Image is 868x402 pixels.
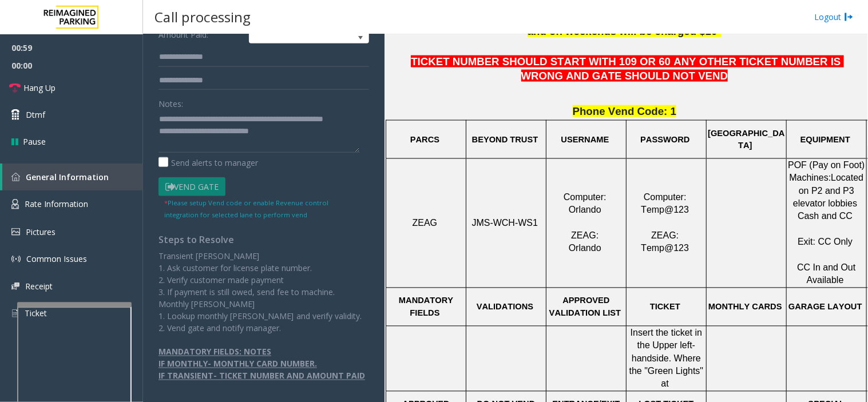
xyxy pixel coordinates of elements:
span: PASSWORD [640,135,689,144]
span: Computer: [564,193,607,202]
span: BEYOND TRUST [472,135,538,144]
span: Hang Up [23,82,56,94]
span: Phone Vend Code: 1 [573,105,676,117]
span: Receipt [25,281,53,292]
span: side. Where the "Green Lights" at [629,354,706,389]
button: Vend Gate [158,177,225,197]
u: MANDATORY FIELDS: NOTES [158,347,271,357]
span: Located [831,173,863,183]
span: Rate Information [25,198,88,209]
img: 'icon' [11,199,19,209]
img: 'icon' [11,228,20,236]
span: TICKET NUMBER SHOULD START WITH 109 OR 60 ANY OTHER TICKET NUMBER IS WRONG AND GATE SHOULD NOT VEND [411,55,844,82]
small: Please setup Vend code or enable Revenue control integration for selected lane to perform vend [164,198,328,219]
span: Decrease value [352,34,368,43]
span: ZEAG: [651,231,679,241]
span: Pictures [26,226,56,237]
span: Pause [23,136,46,148]
span: MANDATORY FIELDS [399,296,455,318]
span: VALIDATIONS [477,303,533,312]
span: [GEOGRAPHIC_DATA] [708,129,784,150]
img: 'icon' [11,282,19,290]
p: Transient [PERSON_NAME] 1. Ask customer for license plate number. 2. Verify customer made payment... [158,250,369,334]
label: Notes: [158,94,183,110]
span: Temp@123 [641,244,689,253]
img: 'icon' [11,173,20,181]
img: logout [845,11,854,23]
a: General Information [2,164,143,190]
span: on P2 and P3 elevator lobbies [793,186,857,209]
span: JMS-WCH-WS1 [472,218,538,228]
span: Insert the ticket in the Upper left-hand [631,328,705,364]
span: ZEAG: [571,231,599,241]
span: Exit: CC Only [798,237,853,247]
span: EQUIPMENT [800,135,850,144]
a: Logout [815,11,854,23]
label: Amount Paid: [156,25,246,44]
span: CC In and Out Available [797,263,858,285]
span: PARCS [410,135,439,144]
label: Send alerts to manager [158,157,258,169]
span: APPROVED VALIDATION LIST [549,296,621,318]
img: 'icon' [11,308,19,319]
span: ZEAG [412,218,437,228]
span: Orlando [569,244,601,253]
img: 'icon' [11,254,21,264]
span: Cash and CC [798,212,853,221]
span: USERNAME [561,135,609,144]
span: MONTHLY CARDS [708,303,782,312]
span: GARAGE LAYOUT [788,303,862,312]
span: General Information [26,172,109,182]
span: TICKET [650,303,680,312]
span: Dtmf [26,109,45,121]
span: Computer: [644,193,687,202]
h3: Call processing [149,3,256,31]
span: POF (Pay on Foot) Machines: [788,161,867,183]
h4: Steps to Resolve [158,234,369,245]
span: Temp@123 [641,205,689,215]
span: Orlando [569,205,601,215]
u: IF MONTHLY- MONTHLY CARD NUMBER. [158,359,317,369]
u: IF TRANSIENT- TICKET NUMBER AND AMOUNT PAID [158,371,365,381]
span: Common Issues [26,253,87,264]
